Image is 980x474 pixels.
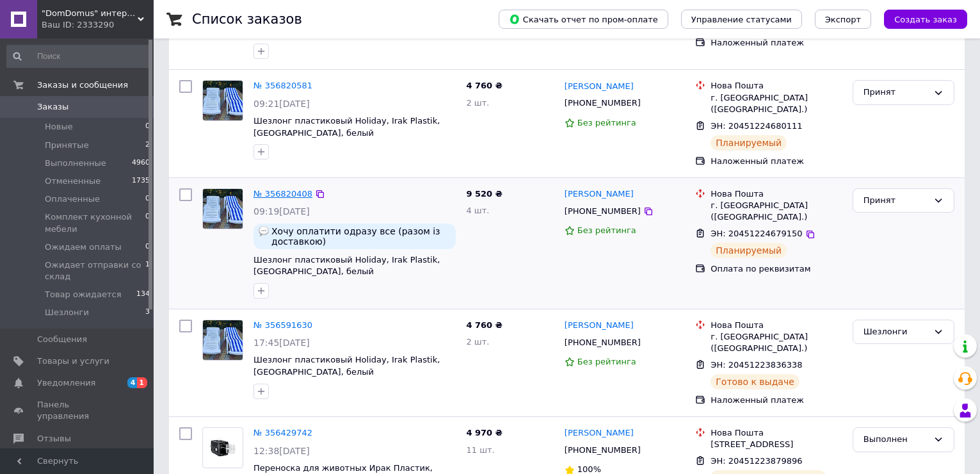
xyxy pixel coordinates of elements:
[45,158,106,169] span: Выполненные
[711,188,842,200] div: Нова Пошта
[711,263,842,275] div: Оплата по реквизитам
[466,189,502,199] span: 9 520 ₴
[45,307,89,318] span: Шезлонги
[209,428,236,468] img: Фото товару
[565,320,634,332] a: [PERSON_NAME]
[691,15,792,24] span: Управление статусами
[825,15,861,24] span: Экспорт
[45,193,100,205] span: Оплаченные
[565,445,641,455] span: [PHONE_NUMBER]
[202,80,243,121] a: Фото товару
[711,427,842,439] div: Нова Пошта
[37,433,71,445] span: Отзывы
[864,325,928,339] div: Шезлонги
[145,140,150,151] span: 2
[45,121,73,133] span: Новые
[711,320,842,331] div: Нова Пошта
[253,355,440,377] a: Шезлонг пластиковый Holiday, Irak Plastik, [GEOGRAPHIC_DATA], белый
[565,188,634,200] a: [PERSON_NAME]
[45,140,89,151] span: Принятые
[37,334,87,345] span: Сообщения
[711,395,842,406] div: Наложенный платеж
[565,338,641,347] span: [PHONE_NUMBER]
[127,377,138,388] span: 4
[466,428,502,437] span: 4 970 ₴
[466,81,502,90] span: 4 760 ₴
[37,399,118,422] span: Панель управления
[871,14,967,24] a: Создать заказ
[499,10,668,29] button: Скачать отчет по пром-оплате
[37,377,95,389] span: Уведомления
[711,360,802,370] span: ЭН: 20451223836338
[42,8,138,19] span: "DomDomus" интернет-магазин товаров для дома опт и розница
[577,118,636,127] span: Без рейтинга
[37,79,128,91] span: Заказы и сообщения
[145,241,150,253] span: 0
[45,241,122,253] span: Ожидаем оплаты
[253,255,440,277] a: Шезлонг пластиковый Holiday, Irak Plastik, [GEOGRAPHIC_DATA], белый
[577,225,636,235] span: Без рейтинга
[466,98,489,108] span: 2 шт.
[466,445,494,455] span: 11 шт.
[145,259,150,282] span: 1
[711,439,842,450] div: [STREET_ADDRESS]
[565,427,634,439] a: [PERSON_NAME]
[145,193,150,205] span: 0
[894,15,957,24] span: Создать заказ
[565,98,641,108] span: [PHONE_NUMBER]
[711,37,842,49] div: Наложенный платеж
[711,92,842,115] div: г. [GEOGRAPHIC_DATA] ([GEOGRAPHIC_DATA].)
[711,456,802,466] span: ЭН: 20451223879896
[681,10,802,29] button: Управление статусами
[42,19,154,31] div: Ваш ID: 2333290
[45,259,145,282] span: Ожидает отправки со склад
[271,226,451,247] span: Хочу оплатити одразу все (разом із доставкою)
[6,45,151,68] input: Поиск
[711,200,842,223] div: г. [GEOGRAPHIC_DATA] ([GEOGRAPHIC_DATA].)
[259,226,269,236] img: :speech_balloon:
[253,446,310,456] span: 12:38[DATE]
[711,331,842,354] div: г. [GEOGRAPHIC_DATA] ([GEOGRAPHIC_DATA].)
[45,289,122,300] span: Товар ожидается
[145,307,150,318] span: 3
[253,81,312,90] a: № 356820581
[711,80,842,92] div: Нова Пошта
[577,464,601,474] span: 100%
[864,86,928,99] div: Принят
[45,211,145,234] span: Комплект кухонной мебели
[466,337,489,347] span: 2 шт.
[815,10,871,29] button: Экспорт
[202,427,243,468] a: Фото товару
[253,116,440,138] a: Шезлонг пластиковый Holiday, Irak Plastik, [GEOGRAPHIC_DATA], белый
[203,320,243,360] img: Фото товару
[136,289,150,300] span: 134
[253,206,310,217] span: 09:19[DATE]
[565,206,641,216] span: [PHONE_NUMBER]
[864,194,928,208] div: Принят
[253,320,312,330] a: № 356591630
[711,121,802,131] span: ЭН: 20451224680111
[466,206,489,215] span: 4 шт.
[711,135,787,151] div: Планируемый
[37,355,109,367] span: Товары и услуги
[253,99,310,109] span: 09:21[DATE]
[192,12,302,27] h1: Список заказов
[145,121,150,133] span: 0
[711,156,842,167] div: Наложенный платеж
[202,188,243,229] a: Фото товару
[145,211,150,234] span: 0
[509,13,658,25] span: Скачать отчет по пром-оплате
[253,338,310,348] span: 17:45[DATE]
[884,10,967,29] button: Создать заказ
[565,81,634,93] a: [PERSON_NAME]
[137,377,147,388] span: 1
[37,101,68,113] span: Заказы
[711,243,787,258] div: Планируемый
[45,176,100,187] span: Отмененные
[711,374,799,389] div: Готово к выдаче
[202,320,243,361] a: Фото товару
[253,189,312,199] a: № 356820408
